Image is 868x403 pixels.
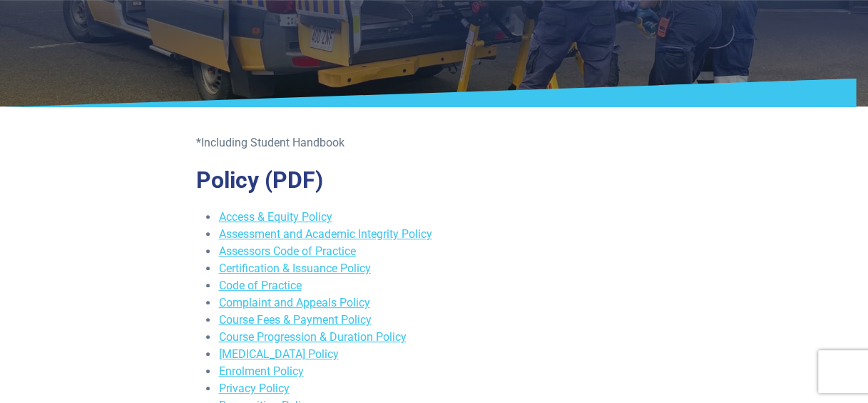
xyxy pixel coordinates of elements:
[218,262,370,275] a: Certification & Issuance Policy
[218,347,338,361] a: [MEDICAL_DATA] Policy
[195,134,672,151] p: *Including Student Handbook
[218,279,301,292] a: Code of Practice
[218,210,332,224] a: Access & Equity Policy
[218,364,303,378] a: Enrolment Policy
[218,330,406,344] a: Course Progression & Duration Policy
[218,382,289,395] a: Privacy Policy
[218,296,369,309] a: Complaint and Appeals Policy
[218,227,432,241] a: Assessment and Academic Integrity Policy
[195,166,672,194] h2: Policy (PDF)
[218,244,355,258] a: Assessors Code of Practice
[218,313,371,327] a: Course Fees & Payment Policy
